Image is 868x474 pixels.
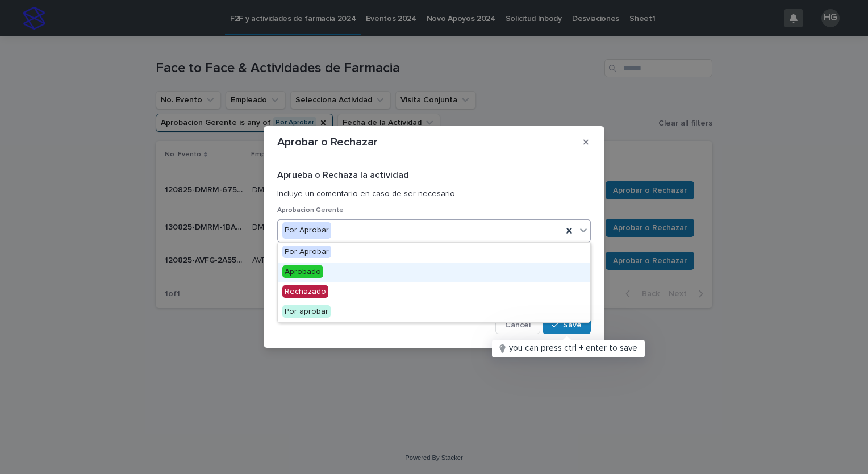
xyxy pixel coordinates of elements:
span: Cancel [505,321,531,329]
button: Save [542,316,591,334]
div: Por Aprobar [278,243,590,263]
p: Incluye un comentario en caso de ser necesario. [277,189,591,199]
span: Aprobado [282,265,323,278]
span: Rechazado [282,285,328,298]
span: Por aprobar [282,305,331,318]
span: Aprobacion Gerente [277,207,344,214]
span: Save [563,321,582,329]
span: Por Aprobar [282,246,331,258]
div: Aprobado [278,263,590,282]
button: Cancel [495,316,540,334]
div: Rechazado [278,282,590,302]
p: Aprobar o Rechazar [277,135,378,149]
div: Por aprobar [278,302,590,322]
h2: Aprueba o Rechaza la actividad [277,170,591,181]
div: Por Aprobar [282,222,331,239]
